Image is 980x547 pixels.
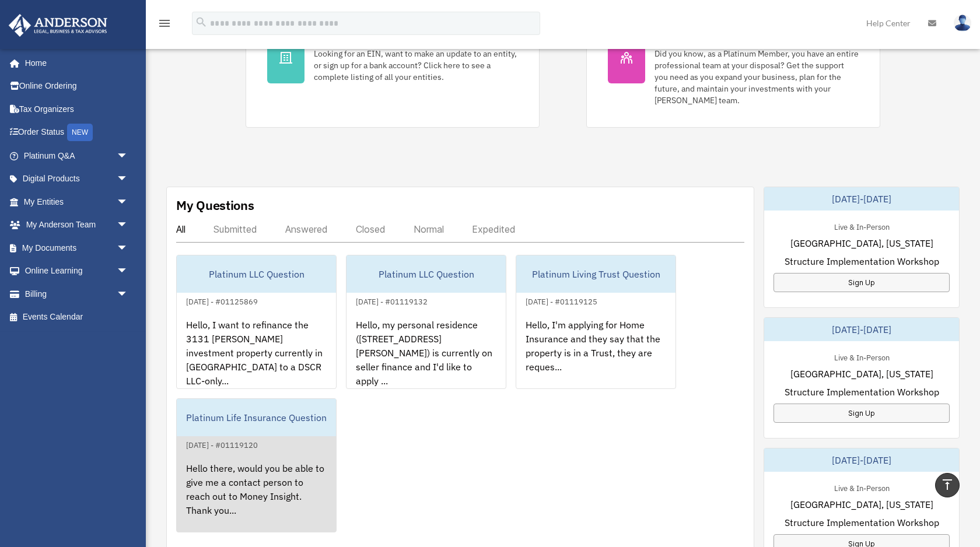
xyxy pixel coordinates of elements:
img: Anderson Advisors Platinum Portal [5,14,111,37]
a: Platinum Life Insurance Question[DATE] - #01119120Hello there, would you be able to give me a con... [176,398,337,532]
span: arrow_drop_down [117,260,140,283]
div: Live & In-Person [825,220,899,232]
a: Billingarrow_drop_down [8,282,146,306]
div: Platinum LLC Question [346,255,506,293]
div: My Questions [176,197,254,214]
i: search [195,16,208,29]
span: Structure Implementation Workshop [785,385,939,399]
div: [DATE] - #01119120 [177,438,267,450]
a: Digital Productsarrow_drop_down [8,167,146,191]
span: Structure Implementation Workshop [785,516,939,530]
a: Online Learningarrow_drop_down [8,260,146,283]
span: Structure Implementation Workshop [785,254,939,268]
span: arrow_drop_down [117,144,140,168]
a: My Entities Looking for an EIN, want to make an update to an entity, or sign up for a bank accoun... [246,10,540,128]
a: Order StatusNEW [8,121,146,145]
div: Platinum LLC Question [177,255,336,293]
img: User Pic [954,15,971,31]
i: menu [157,16,171,30]
div: Submitted [213,223,257,235]
div: Hello there, would you be able to give me a contact person to reach out to Money Insight. Thank y... [177,452,336,543]
div: Hello, I want to refinance the 3131 [PERSON_NAME] investment property currently in [GEOGRAPHIC_DA... [177,308,336,399]
a: Platinum Q&Aarrow_drop_down [8,144,146,167]
div: Platinum Life Insurance Question [177,399,336,436]
a: My Documentsarrow_drop_down [8,236,146,260]
a: Events Calendar [8,306,146,329]
div: [DATE]-[DATE] [764,448,959,472]
a: My Anderson Team Did you know, as a Platinum Member, you have an entire professional team at your... [586,10,880,128]
div: [DATE] - #01119125 [516,294,607,307]
div: Live & In-Person [825,350,899,363]
div: [DATE] - #01119132 [346,294,437,307]
a: vertical_align_top [935,473,960,497]
span: arrow_drop_down [117,282,140,306]
div: Normal [414,223,444,235]
div: Live & In-Person [825,481,899,493]
div: Closed [356,223,386,235]
a: Platinum LLC Question[DATE] - #01125869Hello, I want to refinance the 3131 [PERSON_NAME] investme... [176,255,337,389]
div: Expedited [472,223,516,235]
span: arrow_drop_down [117,167,140,191]
a: My Anderson Teamarrow_drop_down [8,213,146,237]
a: Online Ordering [8,75,146,98]
div: Hello, I'm applying for Home Insurance and they say that the property is in a Trust, they are req... [516,308,675,399]
span: arrow_drop_down [117,213,140,237]
div: [DATE]-[DATE] [764,318,959,341]
div: Answered [285,223,328,235]
span: [GEOGRAPHIC_DATA], [US_STATE] [790,367,933,381]
a: Sign Up [773,273,950,292]
div: Looking for an EIN, want to make an update to an entity, or sign up for a bank account? Click her... [314,48,518,83]
a: Home [8,51,140,75]
div: Hello, my personal residence ([STREET_ADDRESS][PERSON_NAME]) is currently on seller finance and I... [346,308,506,399]
span: arrow_drop_down [117,236,140,260]
a: Platinum Living Trust Question[DATE] - #01119125Hello, I'm applying for Home Insurance and they s... [516,255,676,389]
a: menu [157,20,171,30]
div: NEW [67,124,93,141]
span: [GEOGRAPHIC_DATA], [US_STATE] [790,497,933,511]
div: All [176,223,185,235]
div: [DATE] - #01125869 [177,294,267,307]
span: arrow_drop_down [117,190,140,214]
div: Platinum Living Trust Question [516,255,675,293]
div: Did you know, as a Platinum Member, you have an entire professional team at your disposal? Get th... [654,48,859,106]
a: Sign Up [773,404,950,423]
span: [GEOGRAPHIC_DATA], [US_STATE] [790,236,933,250]
a: My Entitiesarrow_drop_down [8,190,146,213]
i: vertical_align_top [940,478,954,492]
a: Platinum LLC Question[DATE] - #01119132Hello, my personal residence ([STREET_ADDRESS][PERSON_NAME... [346,255,506,389]
div: [DATE]-[DATE] [764,187,959,211]
a: Tax Organizers [8,97,146,121]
